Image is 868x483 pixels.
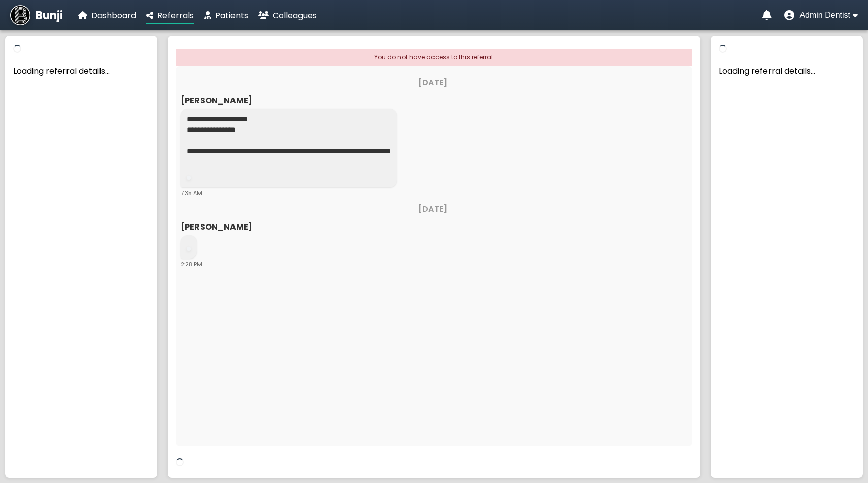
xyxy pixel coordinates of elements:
a: Dashboard [78,9,136,22]
a: Referrals [146,9,194,22]
span: Referrals [157,10,194,21]
div: [DATE] [181,203,684,215]
span: Admin Dentist [799,11,850,20]
div: [PERSON_NAME] [181,220,684,233]
span: 7:35 AM [181,189,202,197]
a: Patients [204,9,248,22]
span: Dashboard [91,10,136,21]
p: Loading referral details... [13,65,149,77]
span: Patients [215,10,248,21]
img: Bunji Dental Referral Management [10,5,30,25]
div: You do not have access to this referral. [176,49,692,66]
a: Bunji [10,5,63,25]
p: Loading referral details... [719,65,855,77]
span: Colleagues [273,10,317,21]
div: [DATE] [181,76,684,89]
span: Bunji [36,7,63,24]
a: Notifications [762,10,772,20]
span: 2:28 PM [181,260,202,268]
button: User menu [784,10,858,20]
div: [PERSON_NAME] [181,94,684,107]
a: Colleagues [258,9,317,22]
